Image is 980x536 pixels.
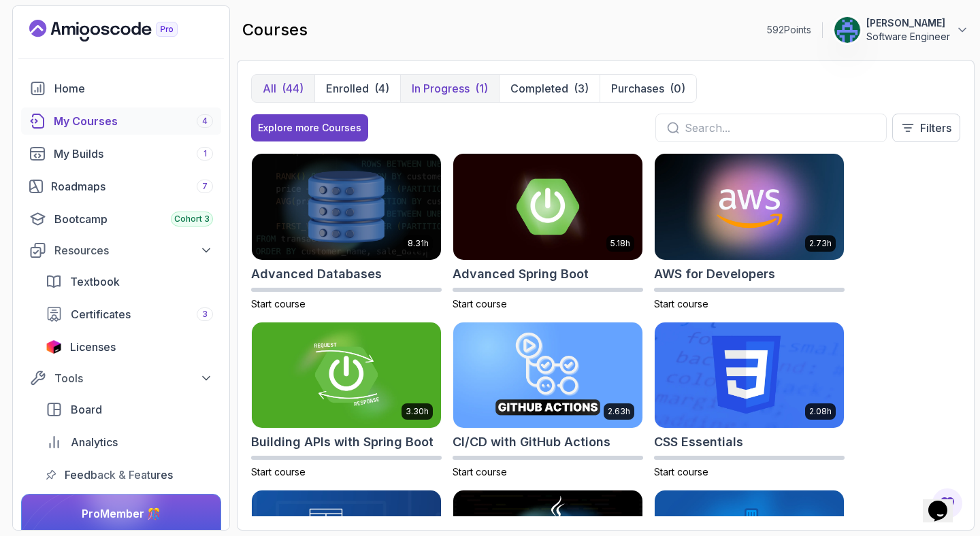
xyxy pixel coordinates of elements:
span: Start course [453,466,507,478]
div: Home [54,80,213,97]
button: In Progress(1) [400,75,499,102]
div: (3) [574,80,589,97]
span: Start course [654,298,708,309]
img: Building APIs with Spring Boot card [252,322,441,429]
span: Textbook [70,273,120,290]
p: Enrolled [326,80,369,97]
button: user profile image[PERSON_NAME]Software Engineer [834,16,969,44]
span: Start course [251,466,306,478]
p: In Progress [412,80,470,97]
a: feedback [37,461,221,488]
img: Advanced Databases card [252,154,441,260]
span: Feedback & Features [65,467,173,483]
span: Board [71,401,102,418]
p: [PERSON_NAME] [866,16,950,30]
p: 2.73h [809,238,832,249]
a: home [21,75,221,102]
span: Analytics [71,434,118,450]
p: 2.63h [608,406,630,417]
a: textbook [37,268,221,295]
div: Explore more Courses [258,121,361,135]
div: (44) [282,80,304,97]
span: Certificates [71,306,131,322]
a: Landing page [29,20,209,41]
div: (0) [670,80,685,97]
h2: CSS Essentials [654,433,743,452]
h2: AWS for Developers [654,265,775,284]
button: Filters [892,114,960,142]
div: Tools [54,370,213,386]
p: Purchases [611,80,664,97]
img: jetbrains icon [46,340,62,354]
p: Completed [510,80,568,97]
a: licenses [37,333,221,361]
img: CI/CD with GitHub Actions card [453,322,642,429]
a: builds [21,140,221,167]
div: (4) [374,80,389,97]
img: CSS Essentials card [655,322,844,429]
h2: Building APIs with Spring Boot [251,433,434,452]
img: Advanced Spring Boot card [453,154,642,260]
button: Purchases(0) [600,75,696,102]
div: Bootcamp [54,211,213,227]
div: My Courses [54,113,213,129]
p: 8.31h [408,238,429,249]
div: Roadmaps [51,178,213,195]
a: bootcamp [21,205,221,233]
iframe: chat widget [923,482,966,522]
p: 3.30h [406,406,429,417]
h2: Advanced Spring Boot [453,265,589,284]
p: 592 Points [767,23,811,37]
span: 3 [202,309,208,320]
span: 7 [202,181,208,192]
button: Explore more Courses [251,114,368,141]
button: All(44) [252,75,314,102]
span: 4 [202,116,208,127]
span: Cohort 3 [174,214,210,224]
div: My Builds [54,146,213,162]
h2: courses [242,19,308,41]
img: user profile image [834,17,860,43]
h2: Advanced Databases [251,265,382,284]
span: Start course [251,298,306,309]
a: analytics [37,429,221,456]
p: 5.18h [610,238,630,249]
button: Completed(3) [499,75,600,102]
img: AWS for Developers card [655,154,844,260]
p: All [263,80,276,97]
span: Start course [654,466,708,478]
button: Tools [21,366,221,390]
a: courses [21,107,221,135]
button: Enrolled(4) [314,75,400,102]
span: 1 [203,148,207,159]
div: Resources [54,242,213,258]
button: Resources [21,238,221,263]
span: Start course [453,298,507,309]
input: Search... [685,120,875,136]
a: board [37,396,221,423]
p: 2.08h [809,406,832,417]
a: roadmaps [21,173,221,200]
h2: CI/CD with GitHub Actions [453,433,610,452]
span: Licenses [70,339,116,355]
p: Filters [920,120,951,136]
a: certificates [37,301,221,328]
p: Software Engineer [866,30,950,44]
div: (1) [475,80,488,97]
